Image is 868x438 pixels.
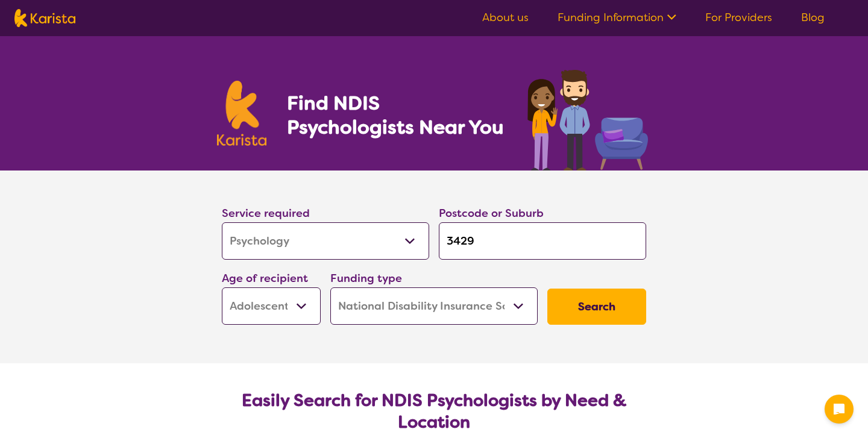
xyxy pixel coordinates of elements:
[547,289,646,325] button: Search
[439,222,646,260] input: Type
[705,10,772,25] a: For Providers
[217,81,266,146] img: Karista logo
[558,10,676,25] a: Funding Information
[222,206,310,221] label: Service required
[439,206,544,221] label: Postcode or Suburb
[523,65,651,171] img: psychology
[231,390,637,433] h2: Easily Search for NDIS Psychologists by Need & Location
[222,271,308,286] label: Age of recipient
[330,271,402,286] label: Funding type
[287,91,510,139] h1: Find NDIS Psychologists Near You
[801,10,825,25] a: Blog
[482,10,529,25] a: About us
[14,9,75,27] img: Karista logo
